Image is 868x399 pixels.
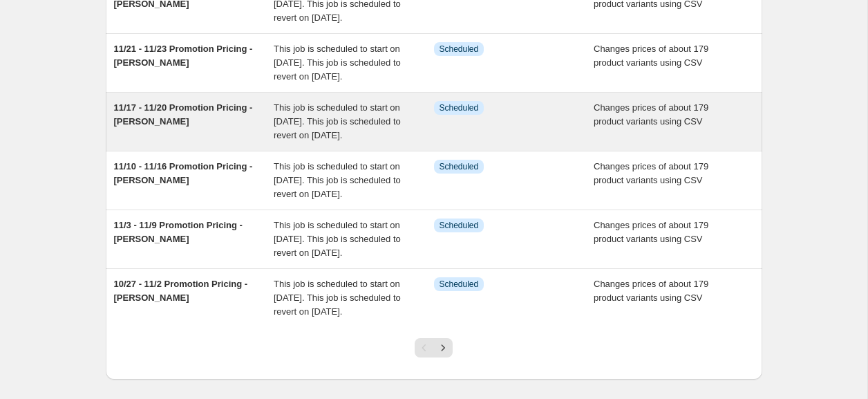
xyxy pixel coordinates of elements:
span: 11/3 - 11/9 Promotion Pricing - [PERSON_NAME] [114,220,243,244]
span: This job is scheduled to start on [DATE]. This job is scheduled to revert on [DATE]. [274,102,401,140]
nav: Pagination [415,338,453,358]
span: Changes prices of about 179 product variants using CSV [594,279,708,303]
span: 11/10 - 11/16 Promotion Pricing - [PERSON_NAME] [114,161,253,185]
span: This job is scheduled to start on [DATE]. This job is scheduled to revert on [DATE]. [274,161,401,199]
span: Changes prices of about 179 product variants using CSV [594,44,708,68]
span: This job is scheduled to start on [DATE]. This job is scheduled to revert on [DATE]. [274,279,401,317]
span: Scheduled [440,220,479,231]
span: This job is scheduled to start on [DATE]. This job is scheduled to revert on [DATE]. [274,44,401,82]
button: Next [433,338,453,358]
span: 10/27 - 11/2 Promotion Pricing - [PERSON_NAME] [114,279,248,303]
span: Scheduled [440,44,479,55]
span: 11/21 - 11/23 Promotion Pricing - [PERSON_NAME] [114,44,253,68]
span: 11/17 - 11/20 Promotion Pricing - [PERSON_NAME] [114,102,253,127]
span: Changes prices of about 179 product variants using CSV [594,161,708,185]
span: Changes prices of about 179 product variants using CSV [594,220,708,244]
span: Changes prices of about 179 product variants using CSV [594,102,708,127]
span: Scheduled [440,161,479,172]
span: Scheduled [440,102,479,113]
span: This job is scheduled to start on [DATE]. This job is scheduled to revert on [DATE]. [274,220,401,258]
span: Scheduled [440,279,479,290]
